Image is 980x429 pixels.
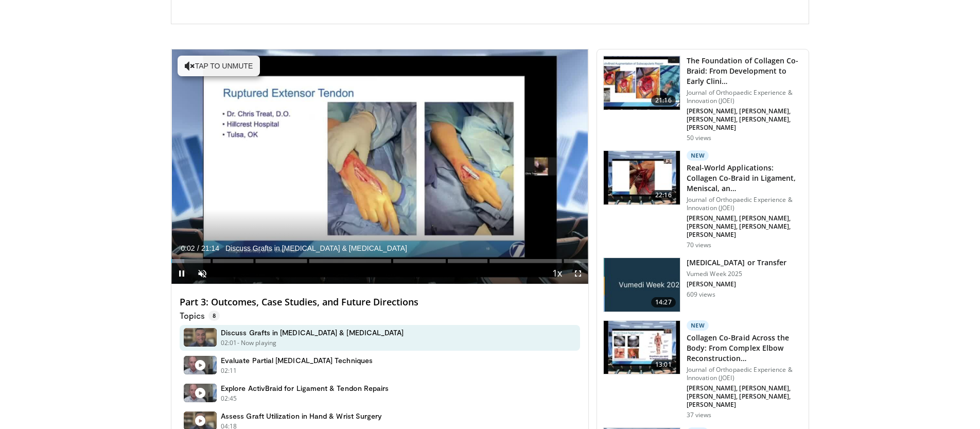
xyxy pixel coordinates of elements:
p: Topics [180,311,220,321]
h3: [MEDICAL_DATA] or Transfer [687,258,787,268]
span: / [197,244,199,252]
h3: Collagen Co-Braid Across the Body: From Complex Elbow Reconstruction… [687,333,802,364]
h3: Real-World Applications: Collagen Co-Braid in Ligament, Meniscal, an… [687,163,802,194]
p: [PERSON_NAME], [PERSON_NAME], [PERSON_NAME], [PERSON_NAME], [PERSON_NAME] [687,107,802,132]
span: 13:01 [651,359,676,370]
h3: The Foundation of Collagen Co-Braid: From Development to Early Clini… [687,56,802,87]
a: 14:27 [MEDICAL_DATA] or Transfer Vumedi Week 2025 [PERSON_NAME] 609 views [603,258,802,312]
p: [PERSON_NAME], [PERSON_NAME], [PERSON_NAME], [PERSON_NAME], [PERSON_NAME] [687,214,802,239]
h4: Evaluate Partial [MEDICAL_DATA] Techniques [221,356,373,365]
span: 14:27 [651,297,676,307]
img: 985ad6c2-8ce1-4160-8a7f-8647d918f718.jpg.150x105_q85_crop-smart_upscale.jpg [604,258,680,312]
p: 70 views [687,241,712,249]
img: db903dcc-1732-4682-aa9c-248b08912156.150x105_q85_crop-smart_upscale.jpg [604,56,680,110]
img: 509609b9-097c-4bf7-8d48-56dd4ae611bd.150x105_q85_crop-smart_upscale.jpg [604,321,680,374]
p: Vumedi Week 2025 [687,270,787,278]
p: New [687,320,709,331]
h4: Assess Graft Utilization in Hand & Wrist Surgery [221,411,382,421]
p: [PERSON_NAME] [687,280,787,288]
button: Playback Rate [547,263,568,284]
div: Progress Bar [171,259,588,263]
h4: Part 3: Outcomes, Case Studies, and Future Directions [180,297,580,308]
button: Tap to unmute [178,56,260,76]
p: New [687,150,709,161]
p: 02:11 [221,366,237,375]
p: Journal of Orthopaedic Experience & Innovation (JOEI) [687,196,802,212]
h4: Discuss Grafts in [MEDICAL_DATA] & [MEDICAL_DATA] [221,328,404,337]
p: 609 views [687,290,715,299]
p: 02:01 [221,338,237,348]
h4: Explore ActivBraid for Ligament & Tendon Repairs [221,384,389,393]
span: 8 [208,311,220,321]
p: 37 views [687,411,712,419]
span: 21:14 [201,244,219,252]
p: Journal of Orthopaedic Experience & Innovation (JOEI) [687,366,802,382]
p: Journal of Orthopaedic Experience & Innovation (JOEI) [687,89,802,105]
button: Pause [171,263,192,284]
span: 22:16 [651,190,676,200]
button: Unmute [192,263,213,284]
span: 21:16 [651,95,676,106]
a: 13:01 New Collagen Co-Braid Across the Body: From Complex Elbow Reconstruction… Journal of Orthop... [603,320,802,419]
span: Discuss Grafts in [MEDICAL_DATA] & [MEDICAL_DATA] [225,244,407,253]
a: 22:16 New Real-World Applications: Collagen Co-Braid in Ligament, Meniscal, an… Journal of Orthop... [603,150,802,249]
span: 0:02 [181,244,195,252]
p: 50 views [687,134,712,142]
img: 7914f93f-57a8-4b9e-8859-2e4214577176.150x105_q85_crop-smart_upscale.jpg [604,151,680,204]
video-js: Video Player [171,49,588,284]
a: 21:16 The Foundation of Collagen Co-Braid: From Development to Early Clini… Journal of Orthopaedi... [603,56,802,142]
button: Fullscreen [568,263,588,284]
p: [PERSON_NAME], [PERSON_NAME], [PERSON_NAME], [PERSON_NAME], [PERSON_NAME] [687,384,802,409]
p: - Now playing [237,338,277,348]
p: 02:45 [221,394,237,403]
